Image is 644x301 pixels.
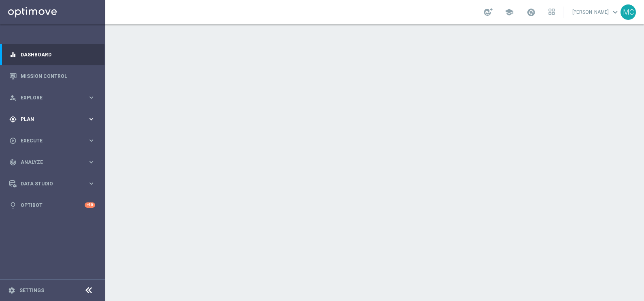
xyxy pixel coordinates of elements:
button: gps_fixed Plan keyboard_arrow_right [9,116,96,123]
i: gps_fixed [9,116,17,123]
button: lightbulb Optibot +10 [9,202,96,209]
button: Data Studio keyboard_arrow_right [9,181,96,187]
a: Mission Control [21,65,95,87]
div: MC [621,4,636,20]
div: Execute [9,137,87,144]
span: school [505,8,514,17]
a: Settings [19,288,44,293]
a: Optibot [21,194,85,216]
a: [PERSON_NAME]keyboard_arrow_down [571,6,621,18]
div: Mission Control [9,65,95,87]
i: settings [8,287,15,294]
i: play_circle_outline [9,137,17,144]
div: Data Studio [9,180,87,187]
i: keyboard_arrow_right [87,180,95,187]
a: Dashboard [21,44,95,65]
i: keyboard_arrow_right [87,94,95,101]
div: +10 [85,202,95,208]
button: equalizer Dashboard [9,52,96,58]
i: track_changes [9,159,17,166]
button: Mission Control [9,73,96,80]
i: equalizer [9,51,17,58]
i: keyboard_arrow_right [87,137,95,144]
button: play_circle_outline Execute keyboard_arrow_right [9,138,96,144]
i: person_search [9,94,17,101]
span: Data Studio [21,181,87,186]
i: keyboard_arrow_right [87,115,95,123]
span: Execute [21,138,87,143]
div: Dashboard [9,44,95,65]
button: person_search Explore keyboard_arrow_right [9,95,96,101]
span: Explore [21,95,87,100]
div: Explore [9,94,87,101]
i: lightbulb [9,202,17,209]
span: keyboard_arrow_down [611,8,620,17]
i: keyboard_arrow_right [87,158,95,166]
div: Optibot [9,194,95,216]
button: track_changes Analyze keyboard_arrow_right [9,159,96,166]
span: Analyze [21,160,87,165]
div: Plan [9,116,87,123]
span: Plan [21,117,87,122]
div: Analyze [9,159,87,166]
